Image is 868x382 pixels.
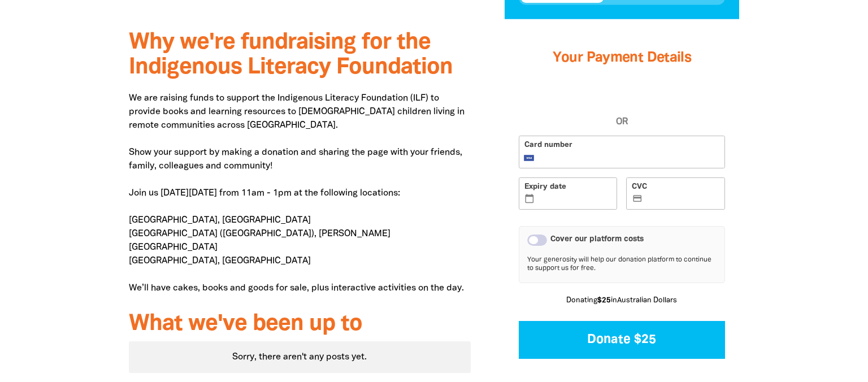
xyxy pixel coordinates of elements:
[129,341,471,373] div: Paginated content
[524,155,534,161] img: Visa
[129,341,471,373] div: Sorry, there aren't any posts yet.
[129,92,471,295] p: We are raising funds to support the Indigenous Literacy Foundation (ILF) to provide books and lea...
[519,321,725,359] button: Donate $25
[645,195,719,205] iframe: Secure CVC input frame
[129,312,471,337] h3: What we've been up to
[519,296,725,307] p: Donating in Australian Dollars
[537,195,612,205] iframe: Secure expiration date input frame
[519,115,725,129] span: OR
[524,194,535,204] i: calendar_today
[519,36,725,81] h3: Your Payment Details
[597,297,611,304] b: $25
[537,153,719,163] iframe: Secure card number input frame
[129,32,453,78] span: Why we're fundraising for the Indigenous Literacy Foundation
[527,235,547,246] button: Cover our platform costs
[527,255,717,275] p: Your generosity will help our donation platform to continue to support us for free.
[632,194,643,204] i: credit_card
[519,90,725,115] iframe: PayPal-paypal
